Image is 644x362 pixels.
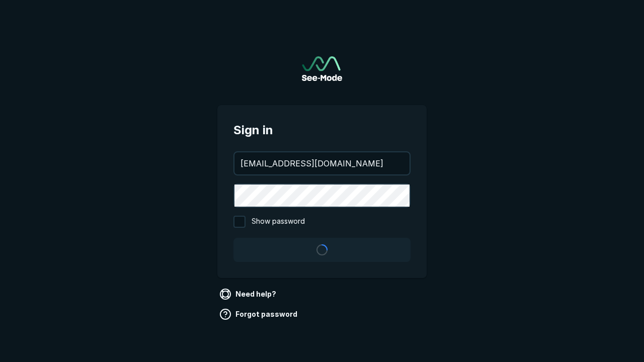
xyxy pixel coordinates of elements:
a: Forgot password [217,306,301,322]
a: Go to sign in [302,56,342,81]
a: Need help? [217,286,280,302]
img: See-Mode Logo [302,56,342,81]
input: your@email.com [234,152,410,174]
span: Show password [252,216,305,228]
span: Sign in [233,121,411,139]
